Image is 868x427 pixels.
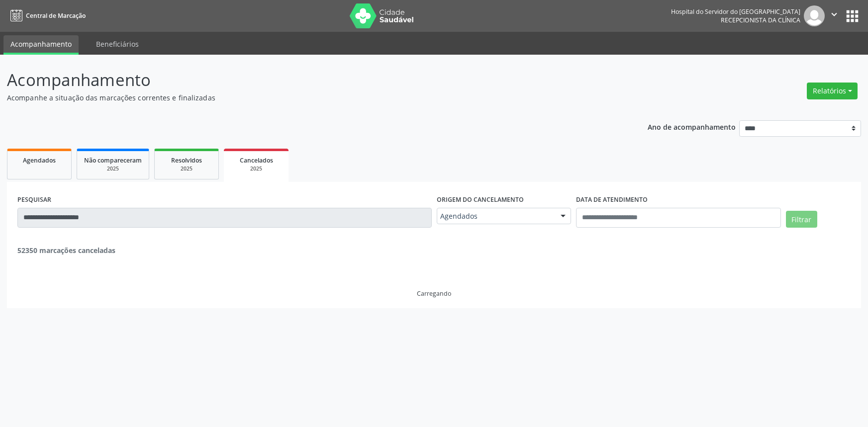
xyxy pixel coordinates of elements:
[786,211,817,228] button: Filtrar
[804,5,825,26] img: img
[417,289,451,298] div: Carregando
[26,11,86,20] span: Central de Marcação
[7,92,605,103] p: Acompanhe a situação das marcações correntes e finalizadas
[7,68,605,92] p: Acompanhamento
[17,192,51,208] label: PESQUISAR
[162,165,211,172] div: 2025
[576,192,648,208] label: DATA DE ATENDIMENTO
[84,165,142,172] div: 2025
[829,9,840,20] i: 
[3,35,79,55] a: Acompanhamento
[84,156,142,165] span: Não compareceram
[807,83,858,99] button: Relatórios
[721,16,800,24] span: Recepcionista da clínica
[89,35,146,53] a: Beneficiários
[825,5,844,26] button: 
[240,156,273,165] span: Cancelados
[440,211,551,221] span: Agendados
[671,7,800,16] div: Hospital do Servidor do [GEOGRAPHIC_DATA]
[23,156,56,165] span: Agendados
[231,165,282,172] div: 2025
[171,156,202,165] span: Resolvidos
[437,192,524,208] label: Origem do cancelamento
[844,7,861,25] button: apps
[7,7,86,24] a: Central de Marcação
[648,120,736,133] p: Ano de acompanhamento
[17,246,115,255] strong: 52350 marcações canceladas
